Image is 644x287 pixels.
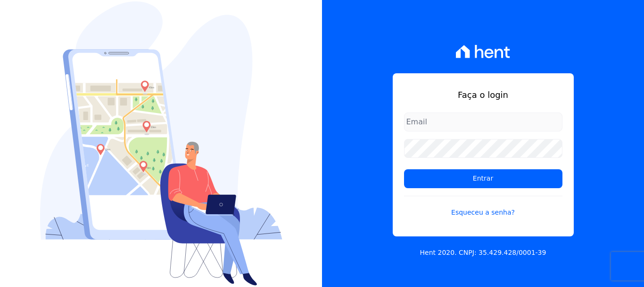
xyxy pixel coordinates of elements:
[404,88,562,101] h1: Faça o login
[404,169,562,188] input: Entrar
[404,113,562,131] input: Email
[420,248,546,258] p: Hent 2020. CNPJ: 35.429.428/0001-39
[404,196,562,217] a: Esqueceu a senha?
[40,1,282,286] img: Login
